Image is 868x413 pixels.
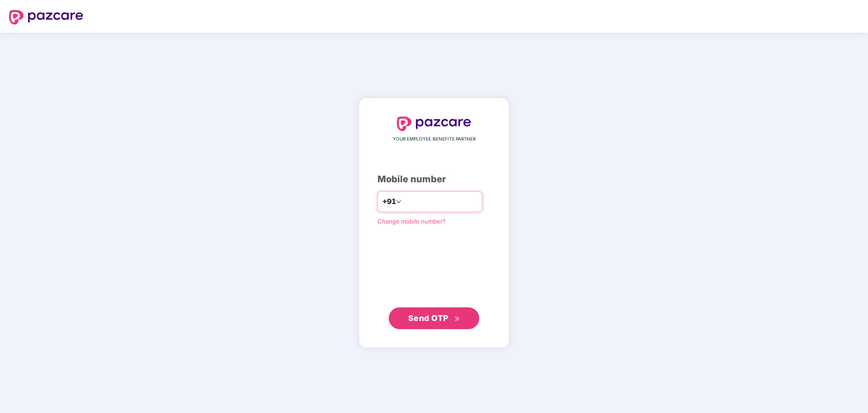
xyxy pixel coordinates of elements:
[393,136,476,143] span: YOUR EMPLOYEE BENEFITS PARTNER
[397,117,471,131] img: logo
[389,307,479,329] button: Send OTPdouble-right
[396,199,401,204] span: down
[9,10,83,24] img: logo
[454,316,460,322] span: double-right
[377,172,491,186] div: Mobile number
[377,218,446,225] a: Change mobile number?
[408,313,448,323] span: Send OTP
[382,196,396,207] span: +91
